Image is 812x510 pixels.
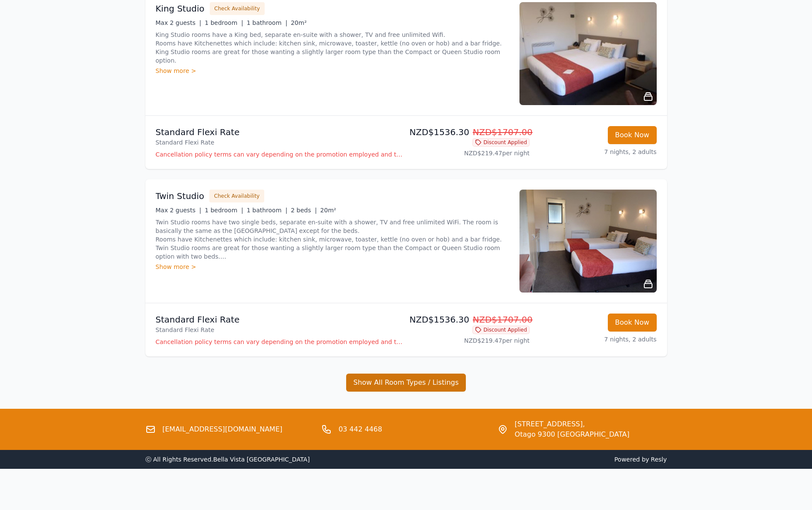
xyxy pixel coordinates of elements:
[410,126,530,138] p: NZD$1536.30
[205,207,243,214] span: 1 bedroom |
[156,30,509,65] p: King Studio rooms have a King bed, separate en-suite with a shower, TV and free unlimited Wifi. R...
[163,424,283,435] a: [EMAIL_ADDRESS][DOMAIN_NAME]
[651,456,667,463] a: Resly
[608,126,657,144] button: Book Now
[156,190,205,202] h3: Twin Studio
[247,207,287,214] span: 1 bathroom |
[210,2,265,15] button: Check Availability
[156,218,509,261] p: Twin Studio rooms have two single beds, separate en-suite with a shower, TV and free unlimited Wi...
[515,419,630,429] span: [STREET_ADDRESS],
[410,336,530,345] p: NZD$219.47 per night
[156,326,403,334] p: Standard Flexi Rate
[247,19,287,26] span: 1 bathroom |
[537,335,657,344] p: 7 nights, 2 adults
[346,374,466,392] button: Show All Room Types / Listings
[338,424,382,435] a: 03 442 4468
[472,138,530,147] span: Discount Applied
[156,314,403,326] p: Standard Flexi Rate
[515,429,630,440] span: Otago 9300 [GEOGRAPHIC_DATA]
[209,190,264,202] button: Check Availability
[156,66,509,75] div: Show more >
[156,19,202,26] span: Max 2 guests |
[473,314,533,325] span: NZD$1707.00
[291,207,317,214] span: 2 beds |
[156,338,403,346] p: Cancellation policy terms can vary depending on the promotion employed and the time of stay of th...
[156,207,202,214] span: Max 2 guests |
[472,326,530,334] span: Discount Applied
[205,19,243,26] span: 1 bedroom |
[145,456,310,463] span: ⓒ All Rights Reserved. Bella Vista [GEOGRAPHIC_DATA]
[410,314,530,326] p: NZD$1536.30
[537,148,657,156] p: 7 nights, 2 adults
[410,455,667,464] span: Powered by
[320,207,336,214] span: 20m²
[156,263,509,271] div: Show more >
[156,138,403,147] p: Standard Flexi Rate
[291,19,307,26] span: 20m²
[410,149,530,157] p: NZD$219.47 per night
[156,150,403,159] p: Cancellation policy terms can vary depending on the promotion employed and the time of stay of th...
[156,3,205,15] h3: King Studio
[473,127,533,137] span: NZD$1707.00
[608,314,657,332] button: Book Now
[156,126,403,138] p: Standard Flexi Rate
